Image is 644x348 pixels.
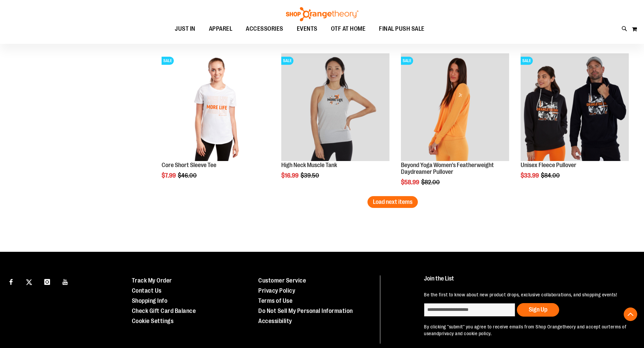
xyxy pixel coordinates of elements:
a: FINAL PUSH SALE [372,21,431,36]
span: ACCESSORIES [246,21,283,36]
a: Accessibility [258,318,292,324]
a: EVENTS [290,21,324,37]
span: Sign Up [529,306,547,313]
span: $33.99 [521,172,540,179]
img: Product image for Beyond Yoga Womens Featherweight Daydreamer Pullover [401,53,509,161]
a: Visit our X page [23,275,35,287]
span: $58.99 [401,179,420,186]
h4: Join the List [424,275,628,288]
span: $84.00 [541,172,561,179]
a: Product image for Beyond Yoga Womens Featherweight Daydreamer PulloverSALE [401,53,509,162]
input: enter email [424,303,515,317]
span: SALE [281,57,293,65]
span: $7.99 [162,172,177,179]
a: Visit our Facebook page [5,275,17,287]
a: Product image for Core Short Sleeve TeeSALE [162,53,270,162]
span: EVENTS [297,21,317,36]
button: Load next items [367,196,418,208]
a: ACCESSORIES [239,21,290,37]
a: terms of use [424,324,626,336]
a: Product image for High Neck Muscle TankSALE [281,53,389,162]
a: JUST IN [168,21,202,37]
a: Terms of Use [258,297,292,304]
a: Visit our Youtube page [59,275,71,287]
p: By clicking "submit" you agree to receive emails from Shop Orangetheory and accept our and [424,323,628,337]
span: APPAREL [209,21,233,36]
span: SALE [162,57,174,65]
a: Track My Order [132,277,172,284]
img: Twitter [26,279,32,285]
span: $82.00 [421,179,441,186]
a: Cookie Settings [132,318,174,324]
img: Shop Orangetheory [285,7,359,21]
img: Product image for High Neck Muscle Tank [281,53,389,161]
a: Contact Us [132,287,162,294]
a: OTF AT HOME [324,21,373,37]
button: Sign Up [517,303,559,317]
span: $46.00 [178,172,198,179]
a: Core Short Sleeve Tee [162,162,216,168]
div: product [278,50,393,196]
span: FINAL PUSH SALE [379,21,425,36]
img: Product image for Unisex Fleece Pullover [521,53,629,161]
a: APPAREL [202,21,239,37]
div: product [398,50,512,203]
a: Do Not Sell My Personal Information [258,307,353,314]
a: Check Gift Card Balance [132,307,196,314]
button: Back To Top [624,307,637,321]
span: $16.99 [281,172,300,179]
a: Beyond Yoga Women's Featherweight Daydreamer Pullover [401,162,494,175]
a: Customer Service [258,277,306,284]
span: SALE [521,57,533,65]
a: privacy and cookie policy. [439,331,492,336]
span: OTF AT HOME [331,21,366,36]
span: $39.50 [301,172,320,179]
a: Visit our Instagram page [41,275,53,287]
img: Product image for Core Short Sleeve Tee [162,53,270,161]
span: SALE [401,57,413,65]
p: Be the first to know about new product drops, exclusive collaborations, and shopping events! [424,291,628,298]
span: JUST IN [175,21,195,36]
a: Shopping Info [132,297,168,304]
div: product [158,50,273,196]
div: product [517,50,632,196]
span: Load next items [373,198,412,205]
a: Unisex Fleece Pullover [521,162,576,168]
a: High Neck Muscle Tank [281,162,337,168]
a: Privacy Policy [258,287,295,294]
a: Product image for Unisex Fleece PulloverSALE [521,53,629,162]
